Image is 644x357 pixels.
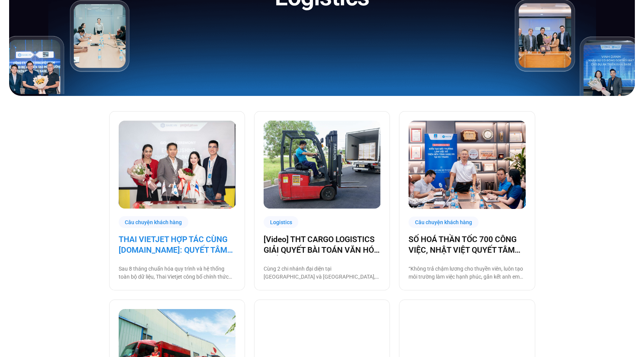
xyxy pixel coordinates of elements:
[409,265,525,281] p: “Không trả chậm lương cho thuyền viên, luôn tạo môi trường làm việc hạnh phúc, gắn kết anh em tàu...
[409,234,525,255] a: SỐ HOÁ THẦN TỐC 700 CÔNG VIỆC, NHẬT VIỆT QUYẾT TÂM “GẮN KẾT TÀU – BỜ”
[264,234,380,255] a: [Video] THT CARGO LOGISTICS GIẢI QUYẾT BÀI TOÁN VĂN HÓA NHẰM TĂNG TRƯỞNG BỀN VỮNG CÙNG BASE
[119,216,189,228] div: Câu chuyện khách hàng
[119,265,235,281] p: Sau 8 tháng chuẩn hóa quy trình và hệ thống toàn bộ dữ liệu, Thai Vietjet công bố chính thức vận ...
[119,234,235,255] a: THAI VIETJET HỢP TÁC CÙNG [DOMAIN_NAME]: QUYẾT TÂM “CẤT CÁNH” CHUYỂN ĐỔI SỐ
[264,265,380,281] p: Cùng 2 chi nhánh đại diện tại [GEOGRAPHIC_DATA] và [GEOGRAPHIC_DATA], THT Cargo Logistics là một ...
[264,216,299,228] div: Logistics
[409,217,479,228] div: Câu chuyện khách hàng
